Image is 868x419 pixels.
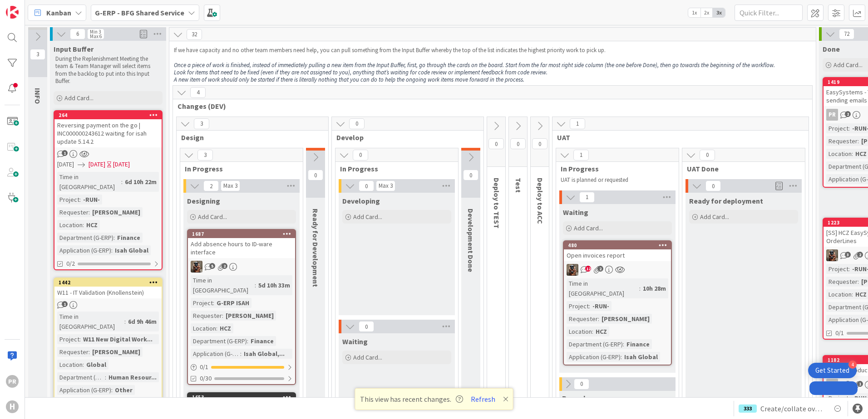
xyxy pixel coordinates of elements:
[857,381,863,387] span: 1
[247,336,248,346] span: :
[466,209,475,272] span: Development Done
[311,209,320,287] span: Ready for Development
[488,138,504,149] span: 0
[592,326,593,336] span: :
[188,238,295,258] div: Add absence hours to ID-ware interface
[57,372,105,382] div: Department (G-ERP)
[191,275,255,295] div: Time in [GEOGRAPHIC_DATA]
[54,111,162,119] div: 264
[639,283,641,293] span: :
[463,170,478,180] span: 0
[57,195,79,205] div: Project
[760,403,825,414] span: Create/collate overview of Facility applications
[589,301,590,311] span: :
[57,347,89,357] div: Requester
[57,172,121,192] div: Time in [GEOGRAPHIC_DATA]
[188,230,295,258] div: 1687Add absence hours to ID-ware interface
[579,192,595,203] span: 1
[188,261,295,273] div: VK
[213,298,214,308] span: :
[59,112,162,118] div: 264
[858,277,859,287] span: :
[81,195,102,205] div: -RUN-
[823,44,840,54] span: Done
[223,184,237,188] div: Max 3
[191,261,202,273] img: VK
[217,323,233,333] div: HCZ
[336,133,472,142] span: Develop
[54,119,162,147] div: Reversing payment on the go | INC000000243612 waiting for isah update 5.14.2
[532,138,547,149] span: 0
[510,138,526,149] span: 0
[113,245,151,255] div: Isah Global
[57,207,89,217] div: Requester
[84,220,100,230] div: HCZ
[174,47,811,54] p: If we have capacity and no other team members need help, you can pull something from the Input Bu...
[492,178,501,229] span: Deploy to TEST
[214,298,252,308] div: G-ERP ISAH
[124,317,126,326] span: :
[852,149,853,159] span: :
[54,111,162,147] div: 264Reversing payment on the go | INC000000243612 waiting for isah update 5.14.2
[223,311,276,321] div: [PERSON_NAME]
[57,312,124,331] div: Time in [GEOGRAPHIC_DATA]
[826,149,852,159] div: Location
[248,336,276,346] div: Finance
[735,5,803,21] input: Quick Filter...
[564,241,671,261] div: 480Open invoices report
[815,366,849,375] div: Get Started
[561,176,668,184] p: UAT is planned or requested
[192,231,295,237] div: 1687
[353,353,382,361] span: Add Card...
[826,123,848,133] div: Project
[598,314,599,324] span: :
[826,249,838,261] img: VK
[174,76,524,83] em: A new item of work should only be started if there is literally nothing that you can do to help t...
[826,277,858,287] div: Requester
[6,400,19,413] div: H
[570,118,585,129] span: 1
[845,252,851,258] span: 3
[536,178,545,224] span: Deploy to ACC
[174,68,547,76] em: Look for items that need to be fixed (even if they are not assigned to you), anything that’s wait...
[200,362,208,372] span: 0 / 1
[6,6,19,19] img: Visit kanbanzone.com
[84,360,108,370] div: Global
[353,150,368,161] span: 0
[623,339,624,349] span: :
[57,334,79,344] div: Project
[567,301,589,311] div: Project
[90,347,143,357] div: [PERSON_NAME]
[848,361,857,369] div: 4
[562,394,587,403] span: Rework
[191,336,247,346] div: Department (G-ERP)
[564,249,671,261] div: Open invoices report
[468,393,498,405] button: Refresh
[123,177,159,187] div: 6d 10h 22m
[567,264,578,276] img: VK
[826,136,858,146] div: Requester
[240,349,242,359] span: :
[567,326,592,336] div: Location
[187,229,296,385] a: 1687Add absence hours to ID-ware interfaceVKTime in [GEOGRAPHIC_DATA]:5d 10h 33mProject:G-ERP ISA...
[59,279,162,286] div: 1442
[845,111,851,117] span: 2
[349,118,365,129] span: 0
[826,379,838,390] div: FA
[359,180,374,191] span: 0
[359,321,374,332] span: 0
[597,266,603,272] span: 2
[113,385,135,395] div: Other
[561,164,667,173] span: In Progress
[115,233,143,243] div: Finance
[198,213,227,221] span: Add Card...
[700,213,729,221] span: Add Card...
[848,264,850,274] span: :
[57,160,74,169] span: [DATE]
[6,375,19,388] div: PR
[194,118,209,129] span: 3
[574,379,589,390] span: 0
[353,213,382,221] span: Add Card...
[54,278,162,287] div: 1442
[242,349,287,359] div: Isah Global,...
